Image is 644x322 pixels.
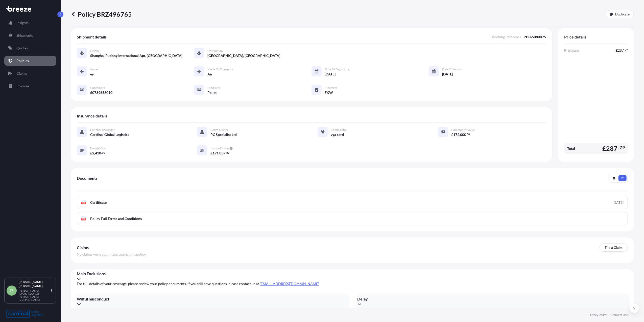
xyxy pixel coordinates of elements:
span: Freight Cost [90,146,106,150]
a: Shipments [4,30,56,41]
span: No claims were submitted against this policy . [77,252,146,257]
span: [GEOGRAPHIC_DATA], [GEOGRAPHIC_DATA] [207,53,280,58]
span: Pallet [207,90,217,95]
span: EXW [325,90,333,95]
a: [EMAIL_ADDRESS][DOMAIN_NAME] [260,281,319,286]
span: £ [602,145,606,152]
span: [DATE] [442,72,453,77]
span: For full details of your coverage, please review your policy documents. If you still have questio... [77,281,628,286]
span: 172 [453,133,459,136]
span: 60739658010 [90,90,112,95]
div: Delay [357,296,628,307]
span: Loss damage or expense attributable to wilful misconduct of the assured. [77,307,190,312]
span: Air [207,72,212,77]
a: Quotes [4,43,56,53]
span: 418 [95,151,101,155]
span: 287 [606,145,618,152]
span: Premium [564,48,579,53]
span: Commodity [331,128,347,132]
a: PDFPolicy Full Terms and Conditions [77,212,628,225]
a: Privacy Policy [588,313,607,317]
div: Wilful misconduct [77,296,347,307]
span: Cardinal Global Logistics [90,132,129,137]
span: 000 [460,133,466,136]
span: Freight Forwarder [90,128,115,132]
span: Containers [90,86,105,90]
span: 79 [620,146,625,149]
div: [DATE] [612,200,624,205]
p: Invoices [16,84,29,89]
span: Booking Reference : [492,34,522,39]
p: [PERSON_NAME] [PERSON_NAME] [19,280,50,288]
span: Date of Arrival [442,67,462,71]
span: [DATE] [325,72,336,77]
span: . [101,152,102,154]
span: ey [90,72,94,77]
p: Duplicate [615,12,630,17]
span: 00 [102,152,105,154]
span: . [226,152,226,154]
span: 2 [92,151,94,155]
a: Policies [4,56,56,66]
p: Policies [16,58,29,63]
span: Price details [564,34,586,39]
span: Insured Value [210,146,229,150]
a: Duplicate [606,10,634,18]
a: Invoices [4,81,56,91]
span: Shanghai Pudong International Apt, [GEOGRAPHIC_DATA] [90,53,182,58]
span: Load Type [207,86,221,90]
span: Cargo Owner [210,128,228,132]
span: PC Specialist Ltd [210,132,237,137]
span: Shipment details [77,34,107,39]
p: Claims [16,71,27,76]
text: PDF [82,202,85,204]
text: PDF [82,218,85,220]
span: , [459,133,460,136]
span: Total [567,146,575,151]
span: Destination [207,49,223,53]
span: R [10,288,13,293]
span: Vessel [90,67,98,71]
span: Claims [77,245,89,250]
a: Insights [4,18,56,28]
span: £ [90,151,92,155]
a: File a Claim [600,244,628,252]
div: Main Exclusions [77,271,628,281]
p: File a Claim [605,245,623,250]
p: Policy BRZ496765 [71,10,132,18]
span: Documents [77,176,98,181]
span: Insurance details [77,113,107,118]
span: Wilful misconduct [77,296,347,301]
span: Incoterm [325,86,337,90]
a: Claims [4,68,56,78]
p: Shipments [16,33,33,38]
span: £ [451,133,453,136]
span: Policy Full Terms and Conditions [90,216,142,221]
span: Main Exclusions [77,271,628,276]
span: Commodity Value [451,128,475,132]
span: 859 [219,151,225,155]
span: 191 [212,151,219,155]
span: Date of Departure [325,67,350,71]
span: . [624,49,625,51]
a: Terms of Use [611,313,628,317]
span: Mode of Transport [207,67,233,71]
p: [PERSON_NAME][EMAIL_ADDRESS][PERSON_NAME][DOMAIN_NAME] [19,289,50,301]
span: £ [616,49,618,52]
span: vga card [331,132,344,137]
span: Certificate [90,200,107,205]
p: Insights [16,20,29,25]
img: organization-logo [6,310,43,318]
span: Origin [90,49,99,53]
span: £ [210,151,212,155]
span: 80 [226,152,229,154]
span: Delay [357,296,628,301]
span: 287 [618,49,624,52]
a: PDFCertificate[DATE] [77,196,628,209]
p: Quotes [16,46,28,51]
